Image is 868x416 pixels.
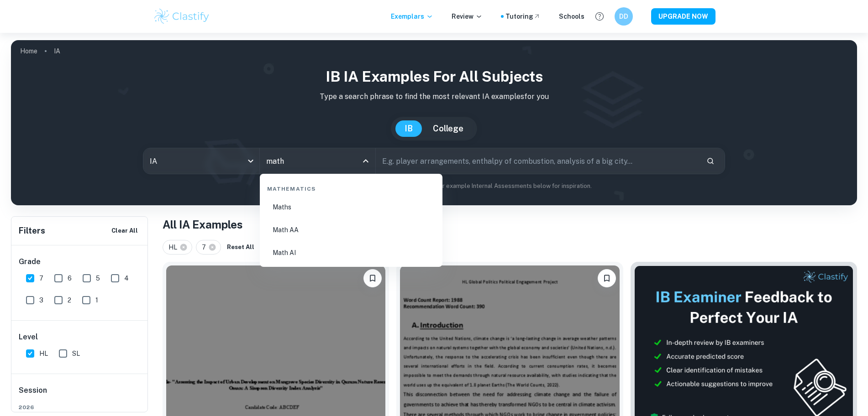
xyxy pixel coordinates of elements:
[363,269,382,287] button: Bookmark
[68,295,71,305] span: 2
[109,224,140,238] button: Clear All
[19,385,141,403] h6: Session
[163,216,857,233] h1: All IA Examples
[651,8,715,25] button: UPGRADE NOW
[263,219,439,240] li: Math AA
[505,11,541,21] a: Tutoring
[163,240,192,255] div: HL
[96,273,100,283] span: 5
[18,91,850,102] p: Type a search phrase to find the most relevant IA examples for you
[196,240,221,255] div: 7
[559,11,584,21] a: Schools
[95,295,98,305] span: 1
[19,256,141,267] h6: Grade
[263,197,439,218] li: Maths
[19,332,141,343] h6: Level
[592,9,607,24] button: Help and Feedback
[703,153,718,169] button: Search
[153,7,211,26] img: Clastify logo
[39,348,48,359] span: HL
[39,273,43,283] span: 7
[68,273,72,283] span: 6
[20,45,37,57] a: Home
[124,273,129,283] span: 4
[618,11,629,21] h6: DD
[263,177,439,197] div: Mathematics
[424,120,473,137] button: College
[598,269,616,287] button: Bookmark
[376,148,699,174] input: E.g. player arrangements, enthalpy of combustion, analysis of a big city...
[18,66,850,88] h1: IB IA examples for all subjects
[615,7,633,26] button: DD
[39,295,43,305] span: 3
[452,11,483,21] p: Review
[202,242,210,252] span: 7
[168,242,181,252] span: HL
[143,148,259,174] div: IA
[359,155,372,167] button: Close
[54,46,60,56] p: IA
[11,40,857,205] img: profile cover
[19,403,141,411] span: 2026
[19,224,45,237] h6: Filters
[72,348,80,359] span: SL
[18,182,850,191] p: Not sure what to search for? You can always look through our example Internal Assessments below f...
[395,120,422,137] button: IB
[225,240,257,254] button: Reset All
[263,242,439,263] li: Math AI
[391,11,433,21] p: Exemplars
